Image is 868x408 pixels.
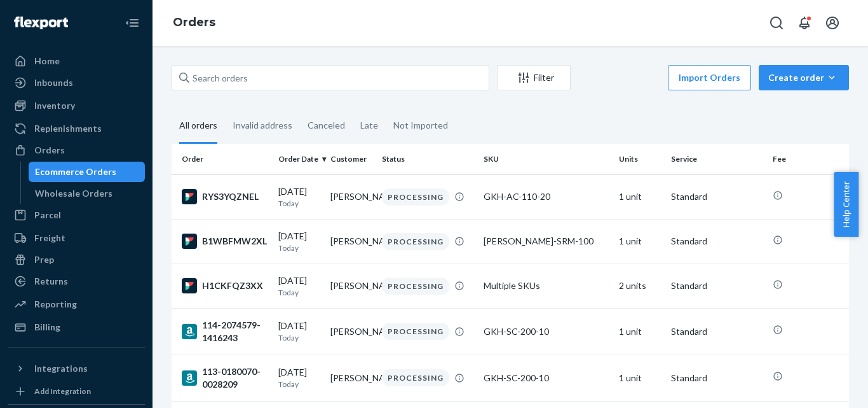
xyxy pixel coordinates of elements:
[8,317,145,337] a: Billing
[792,10,817,36] button: Open notifications
[8,51,145,71] a: Home
[325,355,377,401] td: [PERSON_NAME]
[8,271,145,292] a: Returns
[671,325,763,338] p: Standard
[278,379,320,390] p: Today
[34,253,54,266] div: Prep
[330,153,372,164] div: Customer
[278,243,320,253] p: Today
[668,65,751,90] button: Import Orders
[35,165,116,178] div: Ecommerce Orders
[34,209,61,222] div: Parcel
[768,71,839,84] div: Create order
[278,185,320,209] div: [DATE]
[614,144,666,174] th: Units
[8,294,145,314] a: Reporting
[8,95,145,116] a: Inventory
[764,10,789,36] button: Open Search Box
[484,372,609,384] div: GKH-SC-200-10
[393,109,448,142] div: Not Imported
[182,234,268,249] div: B1WBFMW2XL
[172,65,489,90] input: Search orders
[382,369,449,386] div: PROCESSING
[34,76,73,89] div: Inbounds
[484,190,609,203] div: GKH-AC-110-20
[308,109,345,142] div: Canceled
[34,122,102,135] div: Replenishments
[278,198,320,209] p: Today
[278,320,320,343] div: [DATE]
[671,372,763,384] p: Standard
[8,205,145,225] a: Parcel
[34,362,88,375] div: Integrations
[29,162,146,182] a: Ecommerce Orders
[14,17,68,29] img: Flexport logo
[8,250,145,270] a: Prep
[29,183,146,204] a: Wholesale Orders
[8,118,145,139] a: Replenishments
[484,325,609,338] div: GKH-SC-200-10
[163,4,226,41] ol: breadcrumbs
[614,308,666,355] td: 1 unit
[34,321,60,334] div: Billing
[478,264,614,308] td: Multiple SKUs
[34,386,91,397] div: Add Integration
[478,144,614,174] th: SKU
[8,358,145,379] button: Integrations
[179,109,217,144] div: All orders
[34,232,65,244] div: Freight
[278,274,320,298] div: [DATE]
[182,319,268,344] div: 114-2074579-1416243
[8,384,145,399] a: Add Integration
[173,15,215,29] a: Orders
[671,279,763,292] p: Standard
[671,235,763,248] p: Standard
[172,144,273,174] th: Order
[34,55,60,67] div: Home
[382,188,449,206] div: PROCESSING
[382,278,449,295] div: PROCESSING
[382,323,449,340] div: PROCESSING
[182,278,268,293] div: H1CKFQZ3XX
[497,65,571,90] button: Filter
[8,140,145,160] a: Orders
[498,71,570,84] div: Filter
[614,174,666,219] td: 1 unit
[614,264,666,308] td: 2 units
[278,287,320,298] p: Today
[34,275,68,288] div: Returns
[8,228,145,248] a: Freight
[768,144,849,174] th: Fee
[182,365,268,391] div: 113-0180070-0028209
[119,10,145,36] button: Close Navigation
[34,99,75,112] div: Inventory
[377,144,478,174] th: Status
[278,230,320,253] div: [DATE]
[325,219,377,264] td: [PERSON_NAME]
[484,235,609,248] div: [PERSON_NAME]-SRM-100
[278,332,320,343] p: Today
[759,65,849,90] button: Create order
[182,189,268,204] div: RYS3YQZNEL
[35,187,112,200] div: Wholesale Orders
[820,10,845,36] button: Open account menu
[233,109,292,142] div: Invalid address
[614,355,666,401] td: 1 unit
[278,366,320,390] div: [DATE]
[382,233,449,250] div: PROCESSING
[8,73,145,93] a: Inbounds
[360,109,378,142] div: Late
[834,172,858,237] button: Help Center
[273,144,325,174] th: Order Date
[325,174,377,219] td: [PERSON_NAME]
[325,264,377,308] td: [PERSON_NAME]
[34,298,77,311] div: Reporting
[325,308,377,355] td: [PERSON_NAME]
[34,144,65,157] div: Orders
[614,219,666,264] td: 1 unit
[666,144,768,174] th: Service
[671,190,763,203] p: Standard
